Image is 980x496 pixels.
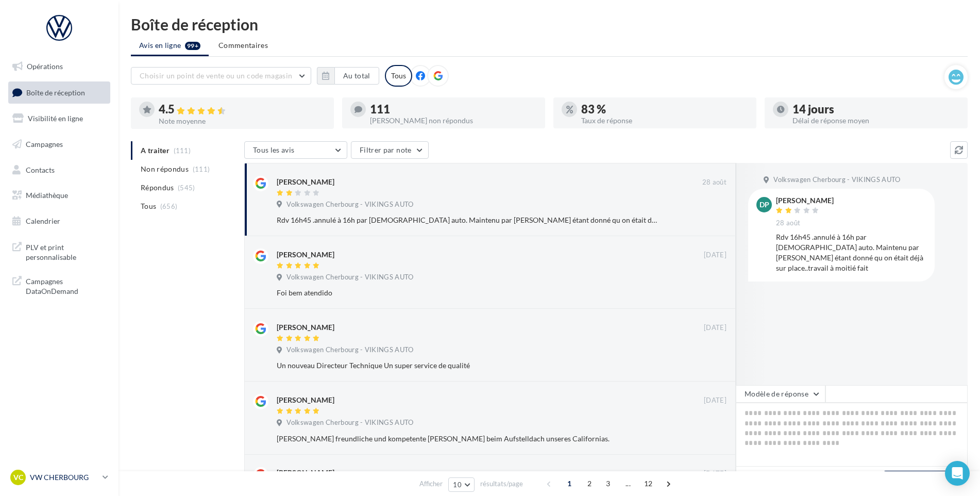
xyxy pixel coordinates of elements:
div: [PERSON_NAME] freundliche und kompetente [PERSON_NAME] beim Aufstelldach unseres Californias. [277,434,660,444]
div: [PERSON_NAME] [776,197,834,204]
span: 1 [561,475,578,492]
span: Volkswagen Cherbourg - VIKINGS AUTO [286,273,413,282]
a: VC VW CHERBOURG [8,468,110,487]
div: Rdv 16h45 .annulé à 16h par [DEMOGRAPHIC_DATA] auto. Maintenu par [PERSON_NAME] étant donné qu on... [277,215,660,225]
span: 2 [581,475,598,492]
span: Volkswagen Cherbourg - VIKINGS AUTO [286,345,413,355]
button: Filtrer par note [351,141,429,159]
div: [PERSON_NAME] [277,322,334,333]
p: VW CHERBOURG [30,472,98,483]
button: Au total [317,67,379,85]
div: Note moyenne [159,118,326,125]
span: Calendrier [26,217,60,225]
div: 14 jours [792,104,959,115]
div: [PERSON_NAME] non répondus [370,117,537,124]
span: Volkswagen Cherbourg - VIKINGS AUTO [773,175,900,185]
span: 28 août [776,219,800,228]
div: Tous [385,65,412,87]
span: Commentaires [218,41,268,49]
div: 4.5 [159,104,326,115]
span: [DATE] [704,396,726,405]
button: Modèle de réponse [736,385,825,403]
button: 10 [448,477,475,492]
span: résultats/page [480,479,523,489]
span: 12 [640,475,657,492]
span: [DATE] [704,469,726,478]
span: 10 [453,481,462,489]
div: Délai de réponse moyen [792,117,959,124]
span: Volkswagen Cherbourg - VIKINGS AUTO [286,418,413,427]
div: 111 [370,104,537,115]
span: Boîte de réception [26,88,85,96]
div: Open Intercom Messenger [945,461,970,486]
div: Taux de réponse [581,117,748,124]
div: 83 % [581,104,748,115]
a: Calendrier [6,210,112,232]
span: [DATE] [704,251,726,260]
span: Répondus [141,183,174,193]
span: ... [620,475,636,492]
a: Campagnes [6,134,112,155]
button: Au total [334,67,379,85]
span: PLV et print personnalisable [26,240,106,262]
span: Opérations [27,62,63,71]
div: [PERSON_NAME] [277,250,334,260]
span: Tous [141,201,156,211]
span: dp [759,200,769,210]
span: (545) [178,184,195,192]
span: Contacts [26,165,55,174]
div: Foi bem atendido [277,288,660,298]
button: Tous les avis [244,141,347,159]
span: Visibilité en ligne [28,114,83,123]
span: Campagnes [26,140,63,148]
span: 28 août [702,178,726,187]
div: Un nouveau Directeur Technique Un super service de qualité [277,360,660,371]
a: PLV et print personnalisable [6,236,112,267]
a: Opérations [6,56,112,77]
span: 3 [600,475,616,492]
div: [PERSON_NAME] [277,395,334,405]
span: Afficher [419,479,443,489]
span: Campagnes DataOnDemand [26,274,106,296]
a: Contacts [6,159,112,181]
div: Rdv 16h45 .annulé à 16h par [DEMOGRAPHIC_DATA] auto. Maintenu par [PERSON_NAME] étant donné qu on... [776,232,926,273]
span: (656) [160,202,178,210]
div: Boîte de réception [131,16,968,32]
span: Choisir un point de vente ou un code magasin [140,71,292,80]
span: Tous les avis [253,145,295,154]
div: [PERSON_NAME] [277,468,334,478]
a: Campagnes DataOnDemand [6,270,112,301]
a: Médiathèque [6,185,112,206]
span: Non répondus [141,164,189,174]
button: Choisir un point de vente ou un code magasin [131,67,311,85]
span: Volkswagen Cherbourg - VIKINGS AUTO [286,200,413,209]
div: [PERSON_NAME] [277,177,334,187]
a: Boîte de réception [6,81,112,104]
span: VC [13,472,23,483]
span: (111) [193,165,210,173]
span: Médiathèque [26,191,68,200]
a: Visibilité en ligne [6,108,112,129]
span: [DATE] [704,323,726,333]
